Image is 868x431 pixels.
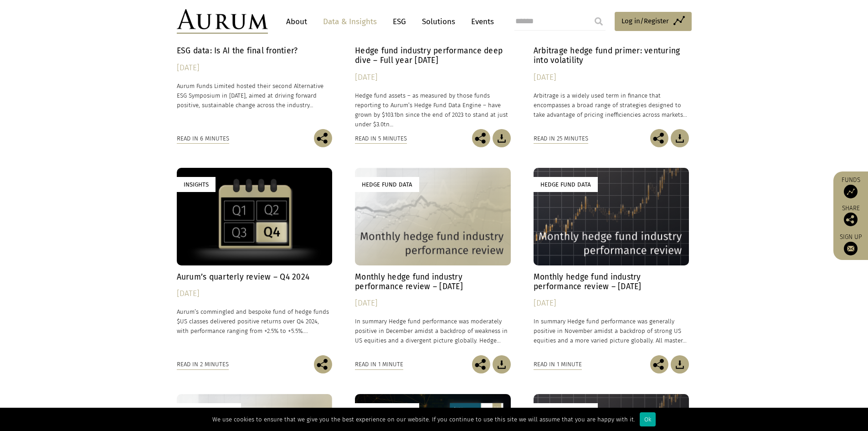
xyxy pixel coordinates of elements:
[534,272,689,291] h4: Monthly hedge fund industry performance review – [DATE]
[177,287,333,300] div: [DATE]
[671,355,689,374] img: Download Article
[534,403,598,418] div: Hedge Fund Data
[534,71,689,84] div: [DATE]
[355,168,511,355] a: Hedge Fund Data Monthly hedge fund industry performance review – [DATE] [DATE] In summary Hedge f...
[177,359,229,369] div: Read in 2 minutes
[417,13,460,30] a: Solutions
[282,13,312,30] a: About
[355,272,511,291] h4: Monthly hedge fund industry performance review – [DATE]
[534,46,689,65] h4: Arbitrage hedge fund primer: venturing into volatility
[177,62,333,74] div: [DATE]
[534,134,588,144] div: Read in 25 minutes
[472,355,490,374] img: Share this post
[534,177,598,192] div: Hedge Fund Data
[355,317,511,345] p: In summary Hedge fund performance was moderately positive in December amidst a backdrop of weakne...
[355,71,511,84] div: [DATE]
[355,134,407,144] div: Read in 5 minutes
[621,16,669,26] span: Log in/Register
[493,355,511,374] img: Download Article
[355,177,419,192] div: Hedge Fund Data
[844,213,858,226] img: Share this post
[177,134,229,144] div: Read in 6 minutes
[467,13,494,30] a: Events
[534,168,689,355] a: Hedge Fund Data Monthly hedge fund industry performance review – [DATE] [DATE] In summary Hedge f...
[355,297,511,310] div: [DATE]
[534,297,689,310] div: [DATE]
[355,359,403,369] div: Read in 1 minute
[355,403,419,418] div: Hedge Fund Data
[177,9,268,34] img: Aurum
[590,12,608,31] input: Submit
[355,91,511,130] p: Hedge fund assets – as measured by those funds reporting to Aurum’s Hedge Fund Data Engine – have...
[314,355,332,374] img: Share this post
[355,46,511,65] h4: Hedge fund industry performance deep dive – Full year [DATE]
[493,129,511,147] img: Download Article
[534,359,582,369] div: Read in 1 minute
[650,129,668,147] img: Share this post
[177,272,333,282] h4: Aurum’s quarterly review – Q4 2024
[640,412,656,426] div: Ok
[844,185,858,198] img: Access Funds
[615,12,692,31] a: Log in/Register
[177,81,333,110] p: Aurum Funds Limited hosted their second Alternative ESG Symposium in [DATE], aimed at driving for...
[838,233,863,255] a: Sign up
[177,403,241,418] div: Hedge Fund Data
[177,168,333,355] a: Insights Aurum’s quarterly review – Q4 2024 [DATE] Aurum’s commingled and bespoke fund of hedge f...
[472,129,490,147] img: Share this post
[388,13,411,30] a: ESG
[650,355,668,374] img: Share this post
[534,91,689,119] p: Arbitrage is a widely used term in finance that encompasses a broad range of strategies designed ...
[844,242,858,255] img: Sign up to our newsletter
[177,46,333,56] h4: ESG data: Is AI the final frontier?
[177,177,216,192] div: Insights
[838,176,863,198] a: Funds
[177,307,333,336] p: Aurum’s commingled and bespoke fund of hedge funds $US classes delivered positive returns over Q4...
[314,129,332,147] img: Share this post
[318,13,381,30] a: Data & Insights
[534,317,689,345] p: In summary Hedge fund performance was generally positive in November amidst a backdrop of strong ...
[838,205,863,226] div: Share
[671,129,689,147] img: Download Article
